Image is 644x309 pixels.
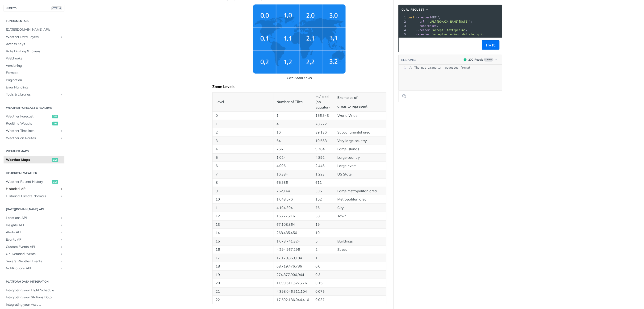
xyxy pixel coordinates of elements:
[216,280,270,286] p: 20
[464,58,467,61] span: 200
[59,245,63,249] button: Show subpages for Custom Events API
[416,33,430,36] span: --header
[4,171,64,175] h2: Historical Weather
[4,135,64,142] a: Weather on RoutesShow subpages for Weather on Routes
[216,222,270,227] p: 13
[59,187,63,191] button: Show subpages for Historical API
[6,56,63,61] span: Webhooks
[482,40,500,50] button: Try It!
[4,251,64,258] a: On-Demand EventsShow subpages for On-Demand Events
[276,188,309,194] p: 262,144
[6,85,63,90] span: Error Handling
[216,138,270,144] p: 3
[337,138,383,144] p: Very large country
[276,222,309,227] p: 67,108,864
[276,197,309,202] p: 1,048,576
[216,172,270,177] p: 7
[59,267,63,270] button: Show subpages for Notifications API
[337,239,383,244] p: Buildings
[416,16,431,19] span: --request
[276,99,309,105] p: Number of Tiles
[4,33,64,41] a: Weather Data LayersShow subpages for Weather Data Layers
[4,77,64,84] a: Pagination
[315,222,331,227] p: 19
[315,239,331,244] p: 5
[59,136,63,140] button: Show subpages for Weather on Routes
[400,7,431,12] button: cURL Request
[6,223,58,228] span: Insights API
[4,62,64,69] a: Versioning
[315,155,331,160] p: 4,892
[431,29,466,32] span: 'accept: text/plain'
[337,247,383,252] p: Street
[315,138,331,144] p: 19,568
[6,302,63,307] span: Integrating your Assets
[276,289,309,294] p: 4,398,046,511,104
[315,172,331,177] p: 1,223
[315,146,331,152] p: 9,784
[6,42,63,46] span: Access Keys
[6,136,58,141] span: Weather on Routes
[408,24,438,28] span: \
[401,58,417,62] button: RESPONSE
[59,238,63,242] button: Show subpages for Events API
[4,48,64,55] a: Rate Limiting & Tokens
[59,223,63,227] button: Show subpages for Insights API
[315,247,331,252] p: 2
[216,289,270,294] p: 21
[276,121,309,127] p: 4
[6,121,51,126] span: Realtime Weather
[4,294,64,301] a: Integrating your Stations Data
[315,255,331,261] p: 1
[276,146,309,152] p: 256
[4,113,64,120] a: Weather Forecastget
[216,188,270,194] p: 9
[6,259,58,264] span: Severe Weather Events
[4,243,64,251] a: Custom Events APIShow subpages for Custom Events API
[216,239,270,244] p: 15
[4,41,64,48] a: Access Keys
[216,255,270,261] p: 17
[212,4,386,80] span: Tiles Zoom Level
[276,138,309,144] p: 64
[276,163,309,169] p: 4,096
[6,129,58,133] span: Weather Timelines
[276,280,309,286] p: 1,099,511,627,776
[59,93,63,96] button: Show subpages for Tools & Libraries
[6,295,63,300] span: Integrating your Stations Data
[216,155,270,160] p: 5
[6,230,58,235] span: Alerts API
[216,205,270,211] p: 11
[6,237,58,242] span: Events API
[6,187,58,191] span: Historical API
[59,259,63,263] button: Show subpages for Severe Weather Events
[276,264,309,269] p: 68,719,476,736
[409,66,471,69] span: // The map image in requested format
[4,55,64,62] a: Webhooks
[4,156,64,163] a: Weather Mapsget
[315,272,331,278] p: 0.3
[59,129,63,133] button: Show subpages for Weather Timelines
[315,197,331,202] p: 152
[4,287,64,294] a: Integrating your Flight Schedule
[216,180,270,185] p: 8
[6,92,58,97] span: Tools & Libraries
[337,113,383,118] p: World Wide
[337,155,383,160] p: Large country
[337,104,383,109] p: areas to represent
[399,32,407,37] div: 5
[4,280,64,284] h2: Platform DATA integration
[4,214,64,221] a: Locations APIShow subpages for Locations API
[216,264,270,269] p: 18
[315,94,331,110] p: m / pixel (on Equator)
[337,213,383,219] p: Town
[4,207,64,211] h2: [DATE][DOMAIN_NAME] API
[416,20,425,23] span: --url
[4,222,64,229] a: Insights APIShow subpages for Insights API
[276,113,309,118] p: 1
[52,158,58,162] span: get
[4,5,64,12] button: JUMP TOCTRL-/
[6,27,63,32] span: [DATE][DOMAIN_NAME] APIs
[416,24,437,28] span: --compressed
[315,297,331,303] p: 0.037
